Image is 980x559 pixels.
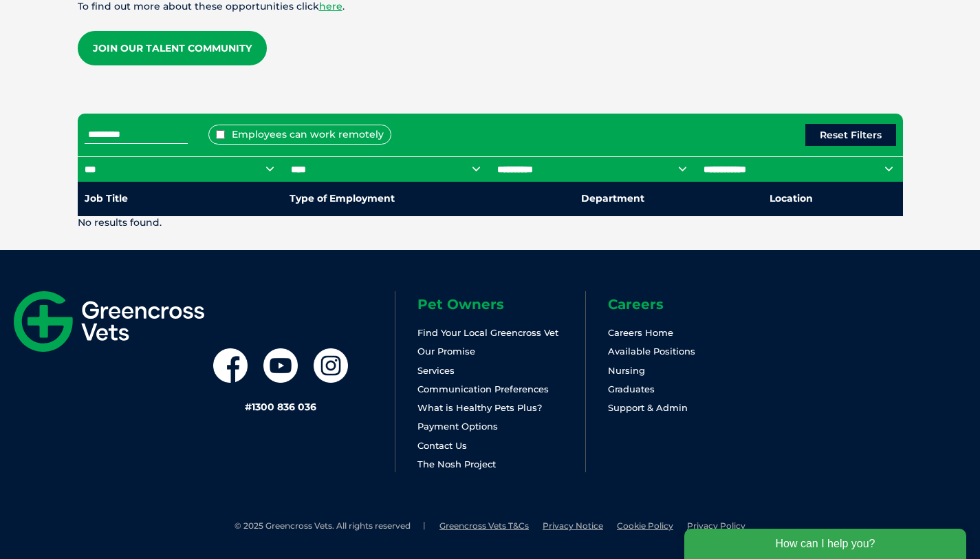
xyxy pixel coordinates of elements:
[417,421,498,432] a: Payment Options
[85,192,128,204] nobr: Job Title
[290,192,395,204] nobr: Type of Employment
[245,401,252,413] span: #
[581,192,644,204] nobr: Department
[417,458,496,470] a: The Nosh Project
[608,327,673,338] a: Careers Home
[770,192,813,204] nobr: Location
[235,520,426,532] li: © 2025 Greencross Vets. All rights reserved
[543,520,603,531] a: Privacy Notice
[608,402,688,413] a: Support & Admin
[608,297,776,311] h6: Careers
[417,346,475,357] a: Our Promise
[608,365,645,376] a: Nursing
[417,297,585,311] h6: Pet Owners
[617,520,673,531] a: Cookie Policy
[245,401,316,413] a: #1300 836 036
[417,365,455,376] a: Services
[8,8,290,39] div: How can I help you?
[805,124,896,146] button: Reset Filters
[78,216,283,230] p: No results found.
[417,402,542,413] a: What is Healthy Pets Plus?
[216,130,225,139] input: Employees can work remotely
[608,346,695,357] a: Available Positions
[78,31,267,65] a: Join our Talent Community
[417,327,558,338] a: Find Your Local Greencross Vet
[417,440,467,451] a: Contact Us
[417,383,549,394] a: Communication Preferences
[608,383,655,394] a: Graduates
[208,125,391,145] label: Employees can work remotely
[439,520,529,531] a: Greencross Vets T&Cs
